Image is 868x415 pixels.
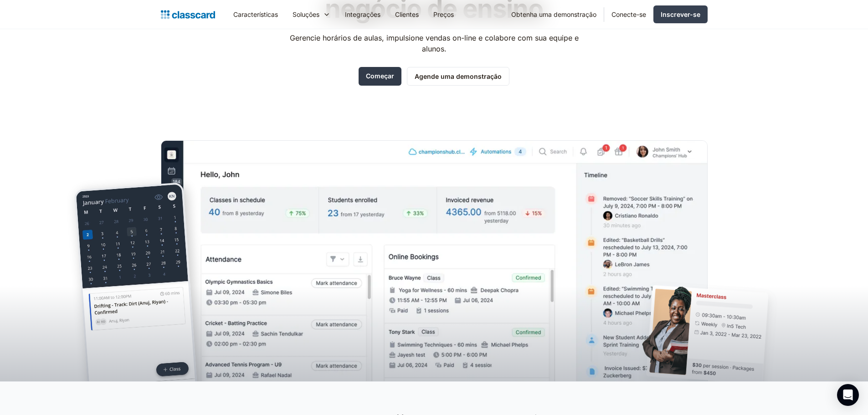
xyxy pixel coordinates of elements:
font: Conecte-se [611,10,646,18]
div: Soluções [285,4,338,25]
a: Inscrever-se [653,5,708,23]
a: Preços [426,4,461,25]
font: Soluções [293,10,319,18]
font: Características [233,10,278,18]
a: Agende uma demonstração [407,67,509,86]
font: Gerencie horários de aulas, impulsione vendas on-line e colabore com sua equipe e alunos. [290,33,579,53]
font: Obtenha uma demonstração [511,10,596,18]
a: Começar [359,67,401,86]
a: Obtenha uma demonstração [504,4,604,25]
font: Integrações [345,10,380,18]
font: Agende uma demonstração [415,72,502,80]
a: Características [226,4,285,25]
font: Preços [433,10,454,18]
font: Começar [366,72,394,80]
font: Inscrever-se [661,10,700,18]
a: Integrações [338,4,388,25]
div: Open Intercom Messenger [837,384,859,406]
a: lar [161,8,215,21]
a: Conecte-se [604,4,653,25]
a: Clientes [388,4,426,25]
font: Clientes [395,10,419,18]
